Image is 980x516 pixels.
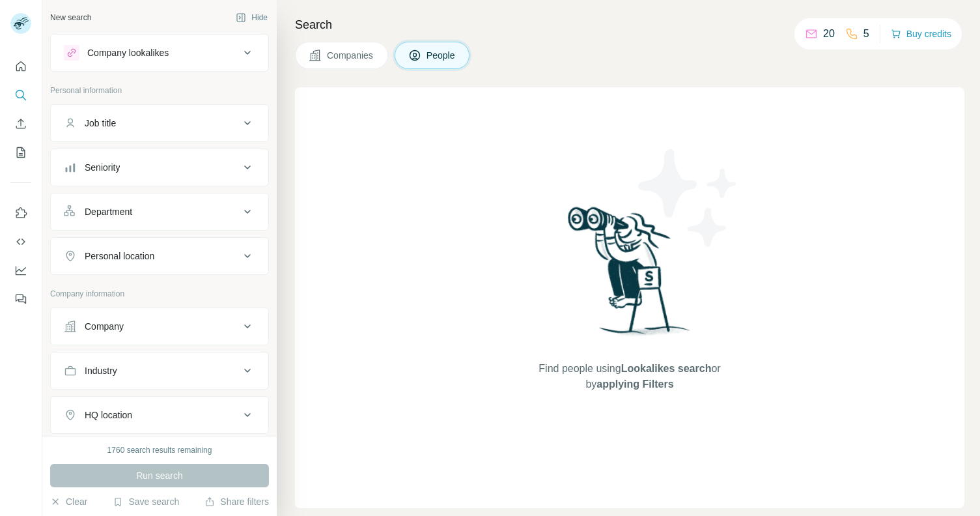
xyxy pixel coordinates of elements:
[50,12,91,23] div: New search
[891,25,951,43] button: Buy credits
[10,13,31,34] img: Avatar
[525,361,734,392] span: Find people using or by
[327,49,374,62] span: Companies
[596,379,673,390] span: applying Filters
[107,444,212,456] div: 1760 search results remaining
[51,107,268,139] button: Job title
[85,161,120,174] div: Seniority
[51,240,268,272] button: Personal location
[85,117,116,130] div: Job title
[85,364,117,377] div: Industry
[51,311,268,342] button: Company
[50,495,87,508] button: Clear
[51,196,268,227] button: Department
[823,26,835,42] p: 20
[50,288,269,300] p: Company information
[51,37,268,68] button: Company lookalikes
[630,139,747,257] img: Surfe Illustration - Stars
[85,205,132,218] div: Department
[50,85,269,96] p: Personal information
[621,363,712,374] span: Lookalikes search
[10,112,31,136] button: Enrich CSV
[10,230,31,253] button: Use Surfe API
[863,26,869,42] p: 5
[10,287,31,311] button: Feedback
[51,152,268,183] button: Seniority
[204,495,269,508] button: Share filters
[10,201,31,225] button: Use Surfe on LinkedIn
[87,46,169,59] div: Company lookalikes
[51,355,268,386] button: Industry
[85,250,154,263] div: Personal location
[427,49,456,62] span: People
[10,141,31,164] button: My lists
[10,259,31,282] button: Dashboard
[10,83,31,107] button: Search
[113,495,179,508] button: Save search
[295,16,964,34] h4: Search
[10,55,31,78] button: Quick start
[85,408,132,422] div: HQ location
[562,203,697,349] img: Surfe Illustration - Woman searching with binoculars
[227,8,277,27] button: Hide
[85,320,124,333] div: Company
[51,399,268,431] button: HQ location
